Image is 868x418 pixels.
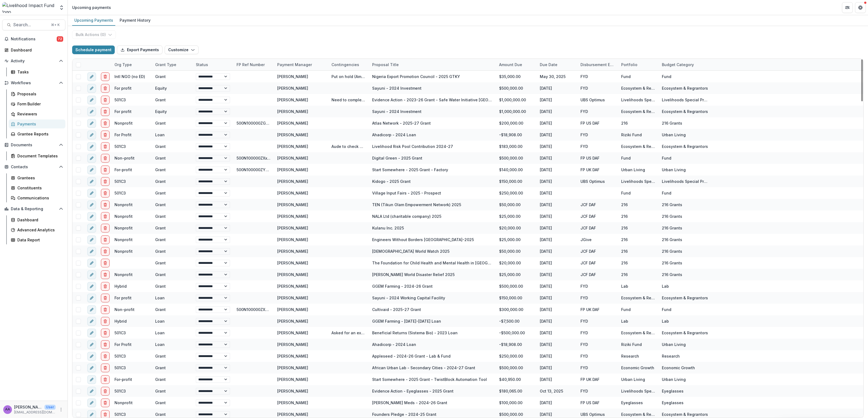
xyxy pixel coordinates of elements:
button: edit [87,398,96,407]
div: Upcoming Payments [72,16,115,24]
div: Kidogo - 2025 Grant [372,179,411,184]
div: Evidence Action - 2023-26 Grant - Safe Water Initiative [GEOGRAPHIC_DATA] [372,97,493,103]
div: Village Input Fairs - 2025 - Prospect [372,190,441,196]
div: Budget Category [659,59,713,70]
button: delete [101,282,110,291]
div: Advanced Analytics [17,227,61,233]
div: Tasks [17,69,61,75]
button: delete [101,364,110,372]
div: [DATE] [537,82,577,94]
div: Ecosystem & Regrantors [621,109,655,114]
div: [DATE] [537,176,577,187]
div: Fund [621,74,631,79]
div: $500,000.00 [496,280,537,292]
span: Activity [11,59,57,63]
button: delete [101,212,110,221]
div: Grant [155,167,166,173]
div: Proposal Title [369,62,402,67]
div: Ecosystem & Regrantors [621,85,655,91]
div: [DATE] [537,234,577,245]
div: Proposal Title [369,59,496,70]
div: Fund [621,190,631,196]
div: Grant Type [152,62,180,67]
button: edit [87,96,96,104]
div: $140,000.00 [496,164,537,176]
button: Search... [2,20,65,30]
button: edit [87,329,96,337]
div: Budget Category [659,62,697,67]
div: Dashboard [17,217,61,223]
div: -$18,908.00 [496,129,537,141]
button: edit [87,235,96,244]
div: UBS Optimus [580,179,605,184]
div: $25,000.00 [496,269,537,280]
div: [DATE] [537,315,577,327]
div: [PERSON_NAME] [277,97,308,103]
div: $183,000.00 [496,141,537,152]
div: -$7,500.00 [496,315,537,327]
div: $180,065.00 [496,385,537,397]
button: delete [101,154,110,163]
div: [PERSON_NAME] [277,132,308,138]
button: edit [87,294,96,302]
div: [DATE] [537,350,577,362]
div: [DATE] [537,141,577,152]
div: Disbursement Entity [577,59,618,70]
div: $50,000.00 [496,245,537,257]
span: Notifications [11,37,57,41]
div: 501C3 [114,144,126,149]
div: 500N100000ZG8OyIAL [237,120,271,126]
div: $35,000.00 [496,71,537,82]
div: Amount Due [496,59,537,70]
div: FYD [580,85,588,91]
div: $25,000.00 [496,210,537,222]
div: [PERSON_NAME] [277,155,308,161]
button: delete [101,317,110,326]
div: $500,000.00 [496,82,537,94]
button: edit [87,364,96,372]
button: delete [101,294,110,302]
div: $1,000,000.00 [496,106,537,117]
button: edit [87,224,96,232]
span: 72 [57,36,63,42]
div: Start Somewhere - 2025 Grant - Factory [372,167,448,173]
div: Grant [155,155,166,161]
div: Urban Living [662,167,686,173]
div: FP US DAF [580,155,599,161]
button: edit [87,131,96,139]
div: [PERSON_NAME] [277,109,308,114]
div: [PERSON_NAME] [277,190,308,196]
div: [PERSON_NAME] [277,74,308,79]
div: For profit [114,109,132,114]
div: Due Date [537,59,577,70]
button: delete [101,235,110,244]
div: Grant [155,144,166,149]
div: May 30, 2025 [537,71,577,82]
div: Grantee Reports [17,131,61,137]
div: Aude to check with Muthoni / Peige when next [PERSON_NAME] will join [331,144,366,149]
button: edit [87,84,96,93]
div: $250,000.00 [496,350,537,362]
div: Oct 13, 2025 [537,385,577,397]
div: Grant [155,179,166,184]
div: Org type [111,59,152,70]
button: edit [87,119,96,128]
div: Reviewers [17,111,61,117]
div: Grant Type [152,59,193,70]
button: edit [87,387,96,396]
div: 501C3 [114,97,126,103]
div: Grant [155,120,166,126]
div: $200,000.00 [496,117,537,129]
div: Livelihoods Special Projects [621,97,655,103]
button: delete [101,189,110,197]
a: Communications [9,193,65,202]
div: Equity [155,85,167,91]
div: Ecosystem & Regrantors [662,109,708,114]
a: Tasks [9,67,65,76]
div: Ecosystem & Regrantors [621,144,655,149]
button: More [58,406,64,413]
div: FYD [580,144,588,149]
button: Export Payments [117,46,162,54]
button: delete [101,329,110,337]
